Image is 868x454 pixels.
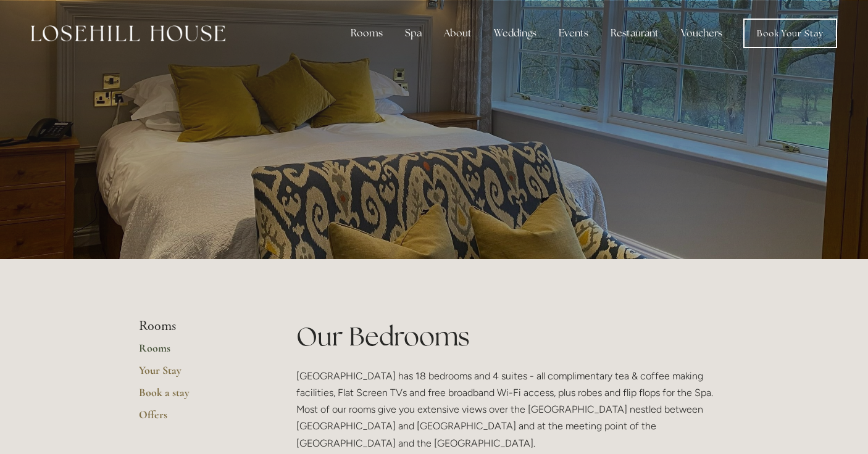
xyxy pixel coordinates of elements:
div: About [434,21,482,46]
img: Losehill House [31,25,225,41]
div: Restaurant [601,21,669,46]
h1: Our Bedrooms [296,318,729,355]
a: Your Stay [139,363,257,386]
div: Rooms [341,21,393,46]
div: Weddings [484,21,546,46]
a: Book Your Stay [743,19,837,48]
a: Vouchers [671,21,732,46]
div: Spa [395,21,432,46]
a: Rooms [139,341,257,363]
p: [GEOGRAPHIC_DATA] has 18 bedrooms and 4 suites - all complimentary tea & coffee making facilities... [296,368,729,452]
a: Offers [139,408,257,430]
a: Book a stay [139,386,257,408]
div: Events [549,21,598,46]
li: Rooms [139,318,257,334]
